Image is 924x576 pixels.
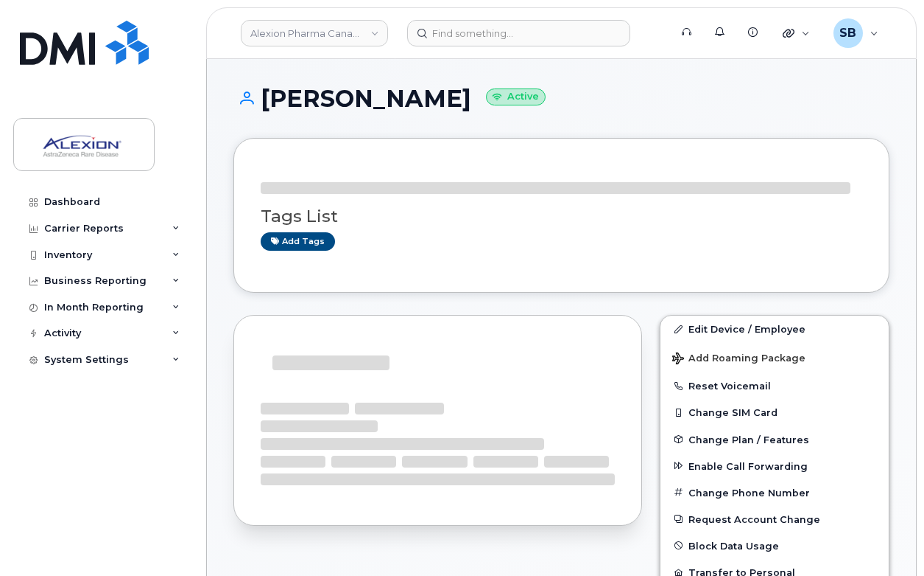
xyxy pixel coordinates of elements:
small: Active [486,89,546,105]
button: Change SIM Card [660,399,889,426]
button: Change Phone Number [660,479,889,506]
button: Change Plan / Features [660,426,889,453]
button: Enable Call Forwarding [660,453,889,479]
button: Reset Voicemail [660,372,889,399]
button: Block Data Usage [660,532,889,559]
span: Add Roaming Package [672,353,805,367]
h3: Tags List [261,207,862,226]
h1: [PERSON_NAME] [233,86,889,111]
button: Request Account Change [660,506,889,532]
a: Edit Device / Employee [660,316,889,342]
button: Add Roaming Package [660,342,889,372]
span: Change Plan / Features [688,434,809,445]
a: Add tags [261,232,335,251]
span: Enable Call Forwarding [688,460,808,471]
